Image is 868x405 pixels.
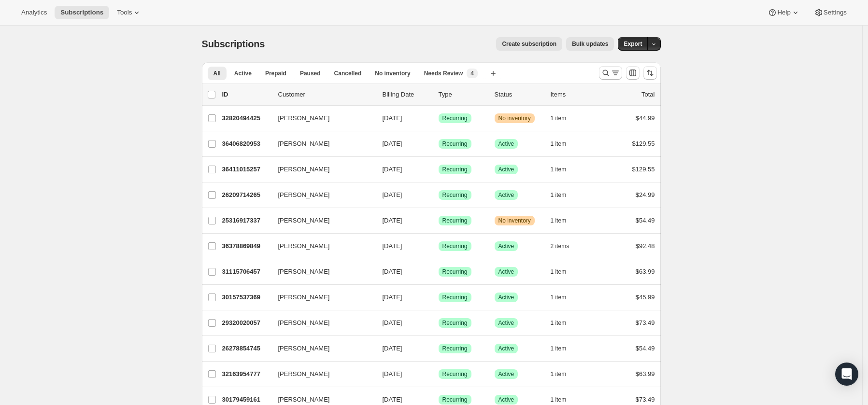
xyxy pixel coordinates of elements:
span: Active [498,268,514,276]
button: 1 item [551,112,577,125]
span: No inventory [498,217,531,224]
span: 1 item [551,293,567,301]
span: $129.55 [632,140,655,147]
p: 31115706457 [222,267,270,277]
button: Settings [808,6,853,19]
span: Active [498,293,514,301]
span: [DATE] [383,191,402,198]
span: Analytics [21,9,47,16]
p: 30179459161 [222,395,270,405]
p: Status [495,90,543,99]
span: Recurring [442,217,468,224]
span: Active [234,70,252,77]
span: $54.49 [636,217,655,224]
p: 36411015257 [222,165,270,174]
button: Analytics [15,6,53,19]
span: [PERSON_NAME] [278,190,330,200]
span: Subscriptions [60,9,103,16]
span: Active [498,166,514,173]
span: Recurring [442,268,468,276]
div: 32163954777[PERSON_NAME][DATE]SuccessRecurringSuccessActive1 item$63.99 [222,367,655,381]
p: ID [222,90,270,99]
span: Active [498,140,514,148]
span: Export [624,40,642,48]
span: $63.99 [636,268,655,275]
button: 1 item [551,291,577,304]
p: 30157537369 [222,293,270,302]
span: $54.49 [636,345,655,352]
div: Type [439,90,487,99]
span: [PERSON_NAME] [278,241,330,251]
span: [DATE] [383,242,402,250]
span: [PERSON_NAME] [278,369,330,379]
div: 26278854745[PERSON_NAME][DATE]SuccessRecurringSuccessActive1 item$54.49 [222,342,655,355]
div: 29320020057[PERSON_NAME][DATE]SuccessRecurringSuccessActive1 item$73.49 [222,316,655,330]
span: Paused [300,70,321,77]
p: 29320020057 [222,318,270,328]
button: Subscriptions [55,6,109,19]
button: [PERSON_NAME] [272,162,369,177]
p: 26278854745 [222,344,270,353]
span: [DATE] [383,345,402,352]
span: [DATE] [383,268,402,275]
div: IDCustomerBilling DateTypeStatusItemsTotal [222,90,655,99]
span: 4 [470,70,474,77]
span: [DATE] [383,370,402,377]
span: [DATE] [383,140,402,147]
p: Customer [278,90,375,99]
span: $44.99 [636,114,655,122]
p: 25316917337 [222,216,270,225]
span: 2 items [551,242,569,250]
button: Bulk updates [566,37,614,51]
div: 30157537369[PERSON_NAME][DATE]SuccessRecurringSuccessActive1 item$45.99 [222,291,655,304]
span: [PERSON_NAME] [278,344,330,353]
span: [DATE] [383,319,402,326]
button: 1 item [551,265,577,279]
span: Active [498,319,514,327]
span: $129.55 [632,166,655,173]
span: Active [498,396,514,404]
span: [DATE] [383,114,402,122]
span: 1 item [551,268,567,276]
span: Bulk updates [572,40,608,48]
button: 1 item [551,214,577,227]
button: Sort the results [643,66,657,80]
button: 1 item [551,163,577,176]
button: [PERSON_NAME] [272,366,369,382]
span: Create subscription [502,40,556,48]
div: Open Intercom Messenger [835,363,858,386]
span: 1 item [551,345,567,352]
p: 32820494425 [222,113,270,123]
span: Recurring [442,242,468,250]
button: 1 item [551,367,577,381]
span: 1 item [551,166,567,173]
button: Export [618,37,648,51]
button: Customize table column order and visibility [626,66,640,80]
span: Recurring [442,191,468,199]
span: Active [498,242,514,250]
span: [PERSON_NAME] [278,267,330,277]
span: [DATE] [383,293,402,301]
span: 1 item [551,114,567,122]
span: [PERSON_NAME] [278,395,330,405]
span: [PERSON_NAME] [278,113,330,123]
div: 36406820953[PERSON_NAME][DATE]SuccessRecurringSuccessActive1 item$129.55 [222,137,655,151]
button: [PERSON_NAME] [272,213,369,228]
span: Recurring [442,140,468,148]
button: 1 item [551,137,577,151]
button: 2 items [551,239,580,253]
button: Help [762,6,806,19]
button: [PERSON_NAME] [272,264,369,279]
button: [PERSON_NAME] [272,136,369,152]
div: 32820494425[PERSON_NAME][DATE]SuccessRecurringWarningNo inventory1 item$44.99 [222,112,655,125]
span: [PERSON_NAME] [278,216,330,225]
span: [PERSON_NAME] [278,165,330,174]
span: Prepaid [265,70,286,77]
button: 1 item [551,316,577,330]
span: [DATE] [383,166,402,173]
span: Cancelled [334,70,362,77]
span: Subscriptions [202,39,265,49]
span: No inventory [375,70,410,77]
span: Recurring [442,319,468,327]
span: Recurring [442,345,468,352]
